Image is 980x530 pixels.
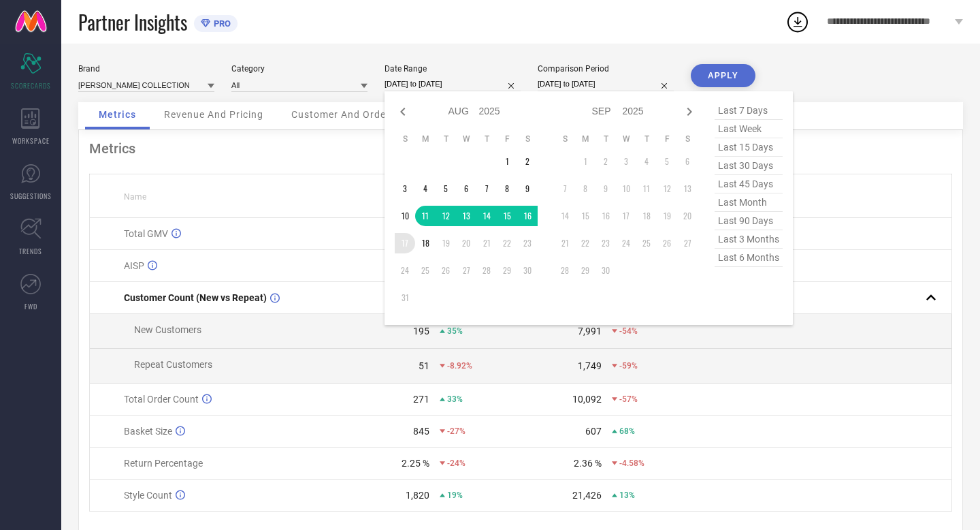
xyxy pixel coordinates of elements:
span: PRO [210,18,231,29]
th: Friday [657,134,677,144]
th: Friday [497,134,517,144]
td: Mon Aug 04 2025 [415,178,436,199]
div: 2.36 % [574,458,602,469]
td: Wed Aug 13 2025 [456,206,476,226]
div: Date Range [385,64,521,74]
span: FWD [24,301,37,311]
td: Fri Sep 05 2025 [657,151,677,172]
td: Fri Sep 26 2025 [657,233,677,253]
th: Thursday [636,134,657,144]
span: -8.92% [447,361,472,371]
td: Thu Sep 04 2025 [636,151,657,172]
td: Mon Sep 22 2025 [575,233,595,253]
th: Tuesday [595,134,616,144]
td: Wed Sep 17 2025 [616,206,636,226]
div: Metrics [89,140,952,157]
span: Customer Count (New vs Repeat) [124,292,267,303]
td: Sat Aug 16 2025 [517,206,538,226]
button: APPLY [691,64,755,87]
span: WORKSPACE [12,136,50,146]
td: Wed Sep 24 2025 [616,233,636,253]
th: Sunday [555,134,575,144]
td: Fri Aug 29 2025 [497,260,517,281]
div: 21,426 [572,490,602,501]
div: 7,991 [578,326,602,337]
td: Tue Aug 12 2025 [436,206,456,226]
td: Sun Sep 21 2025 [555,233,575,253]
span: Total GMV [124,228,168,239]
td: Thu Aug 21 2025 [476,233,497,253]
span: last month [715,193,783,212]
th: Sunday [395,134,415,144]
td: Mon Sep 15 2025 [575,206,595,226]
td: Sat Sep 27 2025 [677,233,698,253]
span: Metrics [99,109,136,120]
span: Repeat Customers [134,359,212,370]
span: Return Percentage [124,458,203,469]
td: Sat Sep 06 2025 [677,151,698,172]
div: Brand [78,64,214,74]
td: Sat Aug 02 2025 [517,151,538,172]
td: Sat Sep 13 2025 [677,178,698,199]
td: Fri Sep 12 2025 [657,178,677,199]
th: Tuesday [436,134,456,144]
span: 19% [447,490,463,500]
td: Fri Sep 19 2025 [657,206,677,226]
td: Sun Aug 10 2025 [395,206,415,226]
div: Open download list [785,10,810,34]
td: Fri Aug 22 2025 [497,233,517,253]
div: 51 [419,360,429,371]
input: Select date range [385,77,521,91]
td: Thu Sep 11 2025 [636,178,657,199]
div: 2.25 % [402,458,429,469]
th: Wednesday [456,134,476,144]
td: Thu Aug 28 2025 [476,260,497,281]
th: Wednesday [616,134,636,144]
span: SUGGESTIONS [10,191,52,201]
td: Tue Sep 16 2025 [595,206,616,226]
div: 271 [413,394,429,405]
td: Sat Aug 09 2025 [517,178,538,199]
td: Sun Aug 24 2025 [395,260,415,281]
td: Tue Sep 23 2025 [595,233,616,253]
div: Comparison Period [538,64,674,74]
span: New Customers [134,324,201,335]
th: Saturday [517,134,538,144]
td: Mon Sep 08 2025 [575,178,595,199]
span: TRENDS [19,246,42,256]
span: Name [124,192,146,202]
span: last 45 days [715,175,783,193]
div: 1,749 [578,360,602,371]
div: 845 [413,426,429,437]
div: 10,092 [572,394,602,405]
td: Wed Sep 10 2025 [616,178,636,199]
span: -27% [447,426,465,436]
th: Saturday [677,134,698,144]
td: Thu Sep 25 2025 [636,233,657,253]
td: Tue Aug 19 2025 [436,233,456,253]
div: 195 [413,326,429,337]
td: Thu Aug 14 2025 [476,206,497,226]
td: Sun Sep 14 2025 [555,206,575,226]
div: 607 [585,426,602,437]
th: Thursday [476,134,497,144]
th: Monday [575,134,595,144]
td: Mon Sep 29 2025 [575,260,595,281]
td: Fri Aug 01 2025 [497,151,517,172]
span: last 6 months [715,249,783,267]
td: Mon Sep 01 2025 [575,151,595,172]
td: Tue Sep 02 2025 [595,151,616,172]
span: AISP [124,260,144,271]
span: -24% [447,458,465,468]
td: Fri Aug 15 2025 [497,206,517,226]
td: Wed Aug 27 2025 [456,260,476,281]
td: Sun Sep 28 2025 [555,260,575,281]
td: Wed Sep 03 2025 [616,151,636,172]
span: Customer And Orders [291,109,395,120]
td: Wed Aug 06 2025 [456,178,476,199]
td: Thu Aug 07 2025 [476,178,497,199]
td: Mon Aug 18 2025 [415,233,436,253]
div: Previous month [395,104,411,120]
span: 68% [619,426,635,436]
div: 1,820 [406,490,429,501]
